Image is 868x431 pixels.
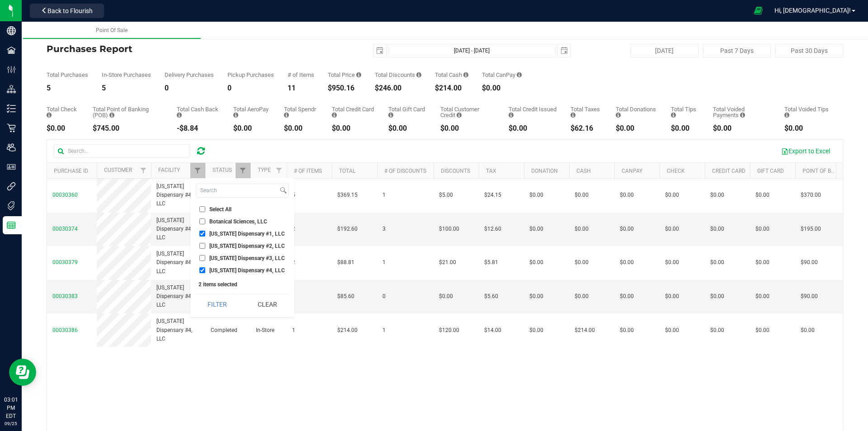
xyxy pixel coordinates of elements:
[439,292,453,301] span: $0.00
[558,44,571,57] span: select
[136,163,151,178] a: Filter
[7,26,16,35] inline-svg: Company
[93,125,163,132] div: $745.00
[227,72,274,78] div: Pickup Purchases
[755,258,769,267] span: $0.00
[441,168,470,174] a: Discounts
[484,326,501,335] span: $14.00
[671,106,699,118] div: Total Tips
[109,112,114,118] i: Sum of the successful, non-voided point-of-banking payment transactions, both via payment termina...
[457,112,462,118] i: Sum of the successful, non-voided payments using account credit for all purchases in the date range.
[439,326,459,335] span: $120.00
[529,292,543,301] span: $0.00
[382,326,386,335] span: 1
[616,125,657,132] div: $0.00
[529,225,543,233] span: $0.00
[54,144,189,158] input: Search...
[775,44,843,57] button: Past 30 Days
[7,65,16,74] inline-svg: Configuration
[755,292,769,301] span: $0.00
[388,106,427,118] div: Total Gift Card
[484,225,501,233] span: $12.60
[209,219,267,224] span: Botanical Sciences, LLC
[209,268,285,273] span: [US_STATE] Dispensary #4, LLC
[531,168,558,174] a: Donation
[775,143,836,159] button: Export to Excel
[198,281,286,288] div: 2 items selected
[328,85,361,92] div: $950.16
[177,125,220,132] div: -$8.84
[47,125,79,132] div: $0.00
[337,191,358,199] span: $369.15
[667,168,685,174] a: Check
[332,106,375,118] div: Total Credit Card
[620,292,634,301] span: $0.00
[337,292,354,301] span: $85.60
[665,326,679,335] span: $0.00
[509,112,514,118] i: Sum of all account credit issued for all refunds from returned purchases in the date range.
[784,106,830,118] div: Total Voided Tips
[47,85,88,92] div: 5
[4,396,18,420] p: 03:01 PM EDT
[416,72,421,78] i: Sum of the discount values applied to the all purchases in the date range.
[356,72,361,78] i: Sum of the total prices of all purchases in the date range.
[484,191,501,199] span: $24.15
[382,258,386,267] span: 1
[622,168,642,174] a: CanPay
[196,294,239,314] button: Filter
[209,207,231,212] span: Select All
[740,112,745,118] i: Sum of all voided payment transaction amounts, excluding tips and transaction fees, for all purch...
[284,112,289,118] i: Sum of the successful, non-voided Spendr payment transactions for all purchases in the date range.
[576,168,591,174] a: Cash
[199,243,205,249] input: [US_STATE] Dispensary #2, LLC
[712,168,745,174] a: Credit Card
[529,191,543,199] span: $0.00
[755,326,769,335] span: $0.00
[463,72,468,78] i: Sum of the successful, non-voided cash payment transactions for all purchases in the date range. ...
[631,44,698,57] button: [DATE]
[388,125,427,132] div: $0.00
[52,293,78,299] span: 00030383
[571,106,602,118] div: Total Taxes
[156,317,200,343] span: [US_STATE] Dispensary #4, LLC
[177,112,182,118] i: Sum of the cash-back amounts from rounded-up electronic payments for all purchases in the date ra...
[199,231,205,237] input: [US_STATE] Dispensary #1, LLC
[774,7,851,14] span: Hi, [DEMOGRAPHIC_DATA]!
[7,143,16,152] inline-svg: Users
[802,168,867,174] a: Point of Banking (POB)
[284,106,318,118] div: Total Spendr
[199,255,205,261] input: [US_STATE] Dispensary #3, LLC
[484,292,498,301] span: $5.60
[256,326,274,335] span: In-Store
[209,243,285,249] span: [US_STATE] Dispensary #2, LLC
[199,218,205,224] input: Botanical Sciences, LLC
[156,284,200,310] span: [US_STATE] Dispensary #4, LLC
[227,85,274,92] div: 0
[7,201,16,210] inline-svg: Tags
[801,258,818,267] span: $90.00
[30,4,104,18] button: Back to Flourish
[620,258,634,267] span: $0.00
[382,292,386,301] span: 0
[52,226,78,232] span: 00030374
[784,112,789,118] i: Sum of all tip amounts from voided payment transactions for all purchases in the date range.
[439,191,453,199] span: $5.00
[713,125,771,132] div: $0.00
[620,225,634,233] span: $0.00
[784,125,830,132] div: $0.00
[258,167,271,173] a: Type
[439,225,459,233] span: $100.00
[384,168,426,174] a: # of Discounts
[104,167,132,173] a: Customer
[337,326,358,335] span: $214.00
[158,167,180,173] a: Facility
[156,182,200,208] span: [US_STATE] Dispensary #4, LLC
[382,191,386,199] span: 1
[710,225,724,233] span: $0.00
[47,44,312,54] h4: Purchases Report
[54,168,88,174] a: Purchase ID
[435,72,468,78] div: Total Cash
[486,168,496,174] a: Tax
[388,112,393,118] i: Sum of the successful, non-voided gift card payment transactions for all purchases in the date ra...
[375,72,421,78] div: Total Discounts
